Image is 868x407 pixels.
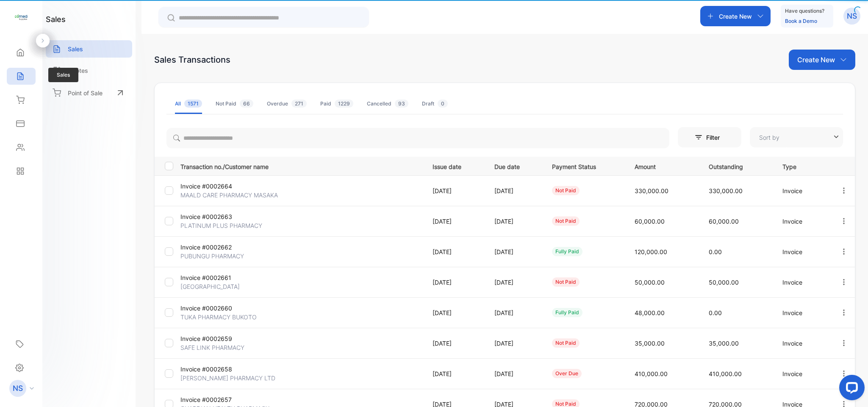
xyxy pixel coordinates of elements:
[782,247,822,256] p: Invoice
[782,217,822,226] p: Invoice
[635,279,665,286] span: 50,000.00
[759,133,779,142] p: Sort by
[635,218,665,225] span: 60,000.00
[335,100,353,108] span: 1229
[789,50,855,70] button: Create New
[433,247,477,256] p: [DATE]
[709,340,739,347] span: 35,000.00
[635,340,665,347] span: 35,000.00
[433,161,477,171] p: Issue date
[635,309,665,316] span: 48,000.00
[68,66,88,75] p: Quotes
[494,308,535,317] p: [DATE]
[552,186,580,195] div: not paid
[367,100,408,108] div: Cancelled
[635,187,668,194] span: 330,000.00
[180,252,261,260] p: PUBUNGU PHARMACY
[180,243,261,252] p: Invoice #0002662
[552,277,580,287] div: not paid
[552,369,582,378] div: over due
[180,221,262,230] p: PLATINUM PLUS PHARMACY
[180,282,261,291] p: [GEOGRAPHIC_DATA]
[46,40,132,58] a: Sales
[700,6,771,26] button: Create New
[291,100,307,108] span: 271
[494,161,535,171] p: Due date
[395,100,408,108] span: 93
[552,308,582,317] div: fully paid
[709,309,722,316] span: 0.00
[240,100,253,108] span: 66
[494,369,535,378] p: [DATE]
[267,100,307,108] div: Overdue
[552,338,580,348] div: not paid
[494,278,535,287] p: [DATE]
[847,11,857,22] p: NS
[709,161,765,171] p: Outstanding
[13,383,23,394] p: NS
[433,278,477,287] p: [DATE]
[48,68,78,82] span: Sales
[709,279,739,286] span: 50,000.00
[635,161,691,171] p: Amount
[635,248,667,255] span: 120,000.00
[175,100,202,108] div: All
[180,304,261,313] p: Invoice #0002660
[433,217,477,226] p: [DATE]
[782,161,822,171] p: Type
[832,371,868,407] iframe: LiveChat chat widget
[552,161,617,171] p: Payment Status
[494,339,535,348] p: [DATE]
[180,343,261,352] p: SAFE LINK PHARMACY
[782,308,822,317] p: Invoice
[785,7,824,15] p: Have questions?
[180,365,261,374] p: Invoice #0002658
[843,6,860,26] button: NS
[180,191,278,199] p: MAALD CARE PHARMACY MASAKA
[68,89,103,97] p: Point of Sale
[750,127,843,147] button: Sort by
[433,369,477,378] p: [DATE]
[709,248,722,255] span: 0.00
[433,308,477,317] p: [DATE]
[433,339,477,348] p: [DATE]
[180,161,422,171] p: Transaction no./Customer name
[552,216,580,226] div: not paid
[46,83,132,102] a: Point of Sale
[782,186,822,195] p: Invoice
[180,273,261,282] p: Invoice #0002661
[494,186,535,195] p: [DATE]
[719,12,752,21] p: Create New
[782,339,822,348] p: Invoice
[709,187,743,194] span: 330,000.00
[494,217,535,226] p: [DATE]
[782,369,822,378] p: Invoice
[46,62,132,79] a: Quotes
[552,247,582,256] div: fully paid
[154,53,230,66] div: Sales Transactions
[180,334,261,343] p: Invoice #0002659
[320,100,353,108] div: Paid
[216,100,253,108] div: Not Paid
[180,374,275,382] p: [PERSON_NAME] PHARMACY LTD
[709,370,742,377] span: 410,000.00
[785,18,817,24] a: Book a Demo
[180,313,261,321] p: TUKA PHARMACY BUKOTO
[422,100,448,108] div: Draft
[184,100,202,108] span: 1571
[46,14,66,25] h1: sales
[797,55,835,65] p: Create New
[438,100,448,108] span: 0
[433,186,477,195] p: [DATE]
[180,212,261,221] p: Invoice #0002663
[180,182,261,191] p: Invoice #0002664
[782,278,822,287] p: Invoice
[180,395,261,404] p: Invoice #0002657
[68,44,83,53] p: Sales
[635,370,668,377] span: 410,000.00
[494,247,535,256] p: [DATE]
[709,218,739,225] span: 60,000.00
[15,11,28,24] img: logo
